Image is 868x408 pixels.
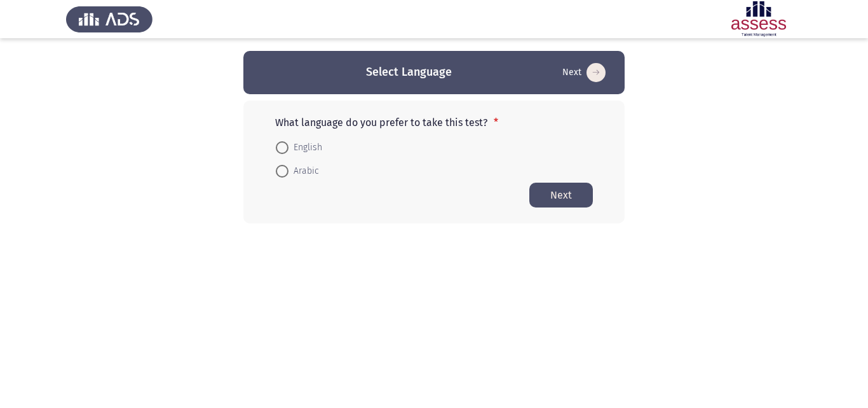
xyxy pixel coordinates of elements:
button: Start assessment [529,183,593,208]
span: English [288,140,322,155]
span: Arabic [288,164,319,179]
p: What language do you prefer to take this test? [275,116,593,129]
img: Assess Talent Management logo [66,1,153,37]
button: Start assessment [559,62,609,83]
img: Assessment logo of Development Assessment R1 (EN/AR) [715,1,802,37]
h3: Select Language [366,64,452,80]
